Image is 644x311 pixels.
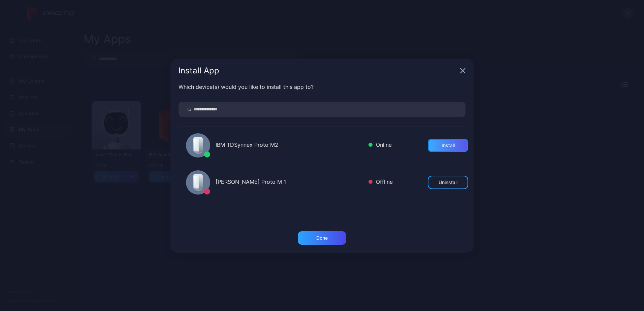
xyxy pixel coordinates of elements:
[428,176,468,189] button: Uninstall
[179,83,465,91] div: Which device(s) would you like to install this app to?
[316,235,328,241] div: Done
[439,180,457,185] div: Uninstall
[216,178,363,187] div: [PERSON_NAME] Proto M 1
[216,141,363,150] div: IBM TDSynnex Proto M2
[298,231,346,245] button: Done
[368,141,392,150] div: Online
[368,178,393,187] div: Offline
[179,67,457,75] div: Install App
[428,139,468,152] button: Install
